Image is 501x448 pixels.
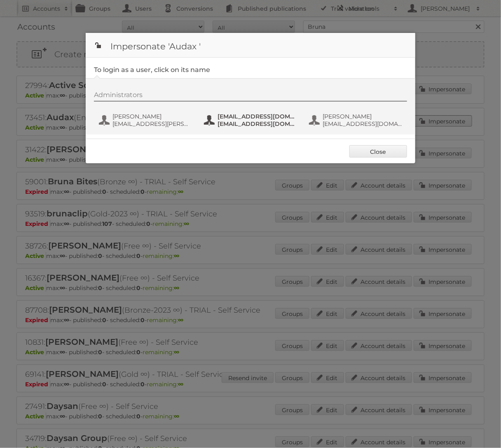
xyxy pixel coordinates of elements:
[308,112,405,128] button: [PERSON_NAME] [EMAIL_ADDRESS][DOMAIN_NAME]
[349,145,407,158] a: Close
[98,112,195,128] button: [PERSON_NAME] [EMAIL_ADDRESS][PERSON_NAME][DOMAIN_NAME]
[218,120,297,128] span: [EMAIL_ADDRESS][DOMAIN_NAME]
[218,113,297,120] span: [EMAIL_ADDRESS][DOMAIN_NAME]
[94,66,210,74] legend: To login as a user, click on its name
[86,33,415,58] h1: Impersonate 'Audax '
[112,113,192,120] span: [PERSON_NAME]
[94,91,407,102] div: Administrators
[323,113,403,120] span: [PERSON_NAME]
[203,112,300,128] button: [EMAIL_ADDRESS][DOMAIN_NAME] [EMAIL_ADDRESS][DOMAIN_NAME]
[323,120,403,128] span: [EMAIL_ADDRESS][DOMAIN_NAME]
[112,120,192,128] span: [EMAIL_ADDRESS][PERSON_NAME][DOMAIN_NAME]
